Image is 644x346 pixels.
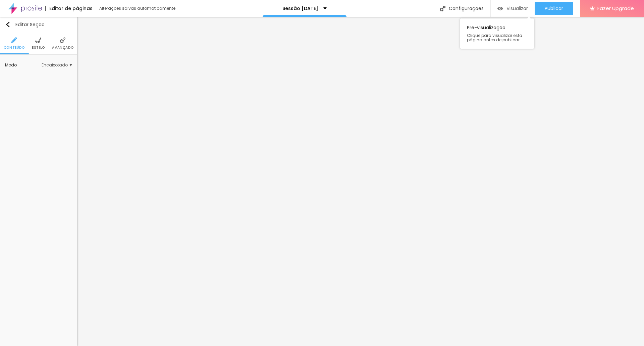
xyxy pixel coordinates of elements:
[99,6,176,10] div: Alterações salvas automaticamente
[35,37,41,43] img: Icone
[45,6,93,11] div: Editor de páginas
[42,63,72,67] span: Encaixotado
[60,37,66,43] img: Icone
[497,6,503,11] img: view-1.svg
[5,63,42,67] div: Modo
[32,46,45,49] span: Estilo
[467,33,527,42] span: Clique para visualizar esta página antes de publicar.
[597,5,634,11] span: Fazer Upgrade
[460,18,534,49] div: Pre-visualização
[5,22,10,27] img: Icone
[545,6,563,11] span: Publicar
[77,17,644,346] iframe: Editor
[5,22,45,27] div: Editar Seção
[11,37,17,43] img: Icone
[506,6,528,11] span: Visualizar
[491,2,535,15] button: Visualizar
[440,6,445,11] img: Icone
[4,46,25,49] span: Conteúdo
[535,2,573,15] button: Publicar
[282,6,318,11] p: Sessão [DATE]
[52,46,73,49] span: Avançado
